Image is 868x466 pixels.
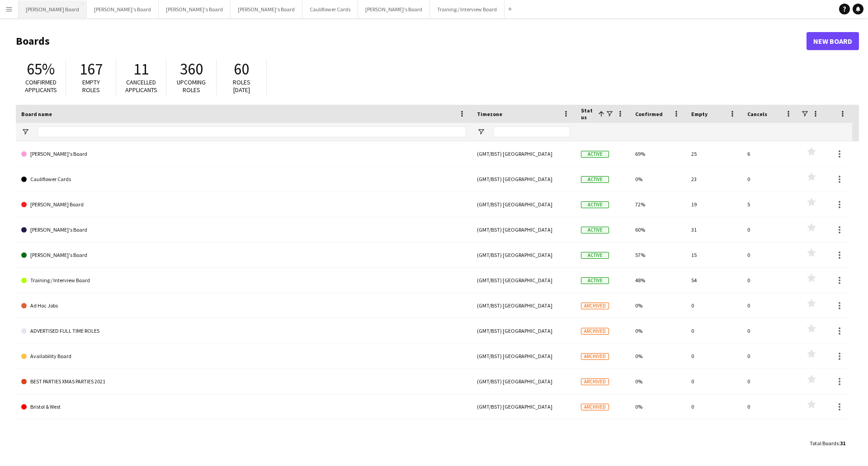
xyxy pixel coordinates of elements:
div: 72% [630,192,686,217]
span: Empty roles [82,78,100,94]
div: (GMT/BST) [GEOGRAPHIC_DATA] [472,344,576,368]
span: Archived [581,404,609,410]
div: 0% [630,419,686,444]
div: 0 [742,344,798,368]
div: (GMT/BST) [GEOGRAPHIC_DATA] [472,268,576,293]
div: 0% [630,344,686,368]
div: 0 [686,293,742,318]
div: 0 [742,419,798,444]
div: (GMT/BST) [GEOGRAPHIC_DATA] [472,217,576,242]
div: 0 [742,242,798,267]
span: 360 [180,59,203,79]
span: Roles [DATE] [233,78,250,94]
span: Total Boards [810,440,839,447]
button: Cauliflower Cards [302,0,358,18]
div: (GMT/BST) [GEOGRAPHIC_DATA] [472,369,576,394]
span: Board name [21,111,52,117]
button: [PERSON_NAME]'s Board [231,0,302,18]
div: 0 [742,394,798,419]
span: Archived [581,303,609,309]
span: Archived [581,353,609,360]
div: 0 [742,369,798,394]
div: (GMT/BST) [GEOGRAPHIC_DATA] [472,293,576,318]
div: 31 [686,217,742,242]
div: 25 [686,141,742,166]
input: Board name Filter Input [38,126,466,137]
button: [PERSON_NAME]'s Board [159,0,231,18]
div: (GMT/BST) [GEOGRAPHIC_DATA] [472,167,576,191]
div: 0 [686,318,742,343]
div: 0 [742,217,798,242]
span: Active [581,151,609,158]
span: Active [581,252,609,259]
div: 0 [742,167,798,191]
div: 6 [742,141,798,166]
span: 31 [840,440,845,447]
button: [PERSON_NAME]'s Board [87,0,159,18]
div: (GMT/BST) [GEOGRAPHIC_DATA] [472,141,576,166]
button: Open Filter Menu [21,128,29,136]
a: Availability Board [21,344,466,369]
span: Empty [691,111,708,117]
div: 69% [630,141,686,166]
span: Cancels [747,111,767,117]
div: 19 [686,192,742,217]
div: 0% [630,167,686,191]
div: 48% [630,268,686,293]
button: Open Filter Menu [477,128,485,136]
a: Ad Hoc Jobs [21,293,466,318]
a: New Board [807,32,859,50]
div: 0 [686,419,742,444]
span: Confirmed [635,111,663,117]
span: 65% [27,59,55,79]
span: 167 [80,59,103,79]
span: 11 [133,59,149,79]
span: Archived [581,328,609,335]
div: 0% [630,293,686,318]
div: 0 [686,394,742,419]
div: 5 [742,192,798,217]
span: Cancelled applicants [125,78,157,94]
span: Timezone [477,111,502,117]
button: [PERSON_NAME] Board [19,0,87,18]
a: Bristol & West [21,394,466,419]
a: Training / Interview Board [21,268,466,293]
span: Status [581,107,594,121]
span: Active [581,227,609,233]
a: Cauliflower Cards [21,167,466,192]
div: 15 [686,242,742,267]
div: 0% [630,318,686,343]
div: (GMT/BST) [GEOGRAPHIC_DATA] [472,242,576,267]
div: (GMT/BST) [GEOGRAPHIC_DATA] [472,394,576,419]
button: Training / Interview Board [430,0,505,18]
input: Timezone Filter Input [493,126,570,137]
div: 54 [686,268,742,293]
button: [PERSON_NAME]'s Board [358,0,430,18]
div: 0 [686,344,742,368]
span: 60 [234,59,249,79]
div: 23 [686,167,742,191]
div: 0% [630,369,686,394]
div: 0 [742,293,798,318]
div: 0% [630,394,686,419]
a: [PERSON_NAME]'s Board [21,419,466,445]
span: Archived [581,378,609,385]
a: [PERSON_NAME] Board [21,192,466,217]
span: Upcoming roles [177,78,206,94]
div: 0 [742,268,798,293]
a: ADVERTISED FULL TIME ROLES [21,318,466,344]
a: [PERSON_NAME]'s Board [21,141,466,167]
div: 0 [742,318,798,343]
span: Active [581,277,609,284]
span: Active [581,176,609,183]
a: BEST PARTIES XMAS PARTIES 2021 [21,369,466,394]
div: (GMT/BST) [GEOGRAPHIC_DATA] [472,192,576,217]
div: : [810,434,845,452]
div: 60% [630,217,686,242]
div: (GMT/BST) [GEOGRAPHIC_DATA] [472,318,576,343]
div: (GMT/BST) [GEOGRAPHIC_DATA] [472,419,576,444]
a: [PERSON_NAME]'s Board [21,242,466,268]
div: 57% [630,242,686,267]
span: Confirmed applicants [25,78,57,94]
h1: Boards [16,34,807,48]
